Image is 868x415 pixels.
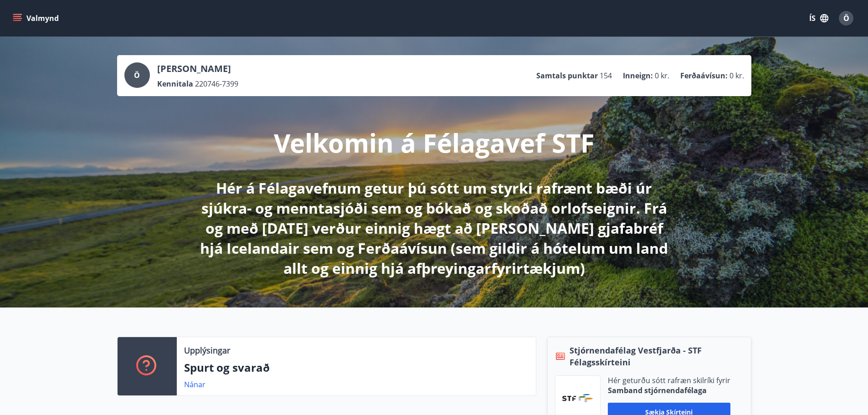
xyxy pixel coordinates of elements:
[157,79,193,89] p: Kennitala
[536,71,598,81] p: Samtals punktar
[608,385,730,395] p: Samband stjórnendafélaga
[274,125,595,160] p: Velkomin á Félagavef STF
[835,7,857,29] button: Ö
[570,344,744,368] span: Stjórnendafélag Vestfjarða - STF Félagsskírteini
[608,375,730,385] p: Hér geturðu sótt rafræn skilríki fyrir
[680,71,728,81] p: Ferðaávísun :
[134,70,140,80] span: Ö
[843,13,849,23] span: Ö
[194,178,675,278] p: Hér á Félagavefnum getur þú sótt um styrki rafrænt bæði úr sjúkra- og menntasjóði sem og bókað og...
[729,71,744,81] span: 0 kr.
[11,10,62,26] button: menu
[804,10,833,26] button: ÍS
[562,394,593,402] img: vjCaq2fThgY3EUYqSgpjEiBg6WP39ov69hlhuPVN.png
[184,379,205,389] a: Nánar
[195,79,238,89] span: 220746-7399
[623,71,653,81] p: Inneign :
[184,344,230,356] p: Upplýsingar
[157,62,238,75] p: [PERSON_NAME]
[600,71,612,81] span: 154
[184,360,529,375] p: Spurt og svarað
[655,71,669,81] span: 0 kr.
